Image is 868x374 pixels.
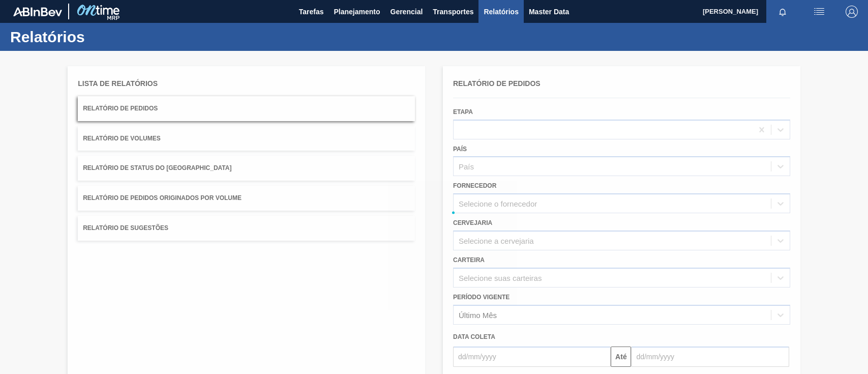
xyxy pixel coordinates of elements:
span: Relatórios [484,6,518,18]
span: Planejamento [334,6,380,18]
span: Gerencial [391,6,423,18]
span: Tarefas [299,6,324,18]
img: Logout [846,6,858,18]
h1: Relatórios [10,31,191,43]
img: userActions [813,6,825,18]
button: Notificações [766,5,799,19]
span: Master Data [529,6,569,18]
span: Transportes [433,6,473,18]
img: TNhmsLtSVTkK8tSr43FrP2fwEKptu5GPRR3wAAAABJRU5ErkJggg== [13,7,62,16]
